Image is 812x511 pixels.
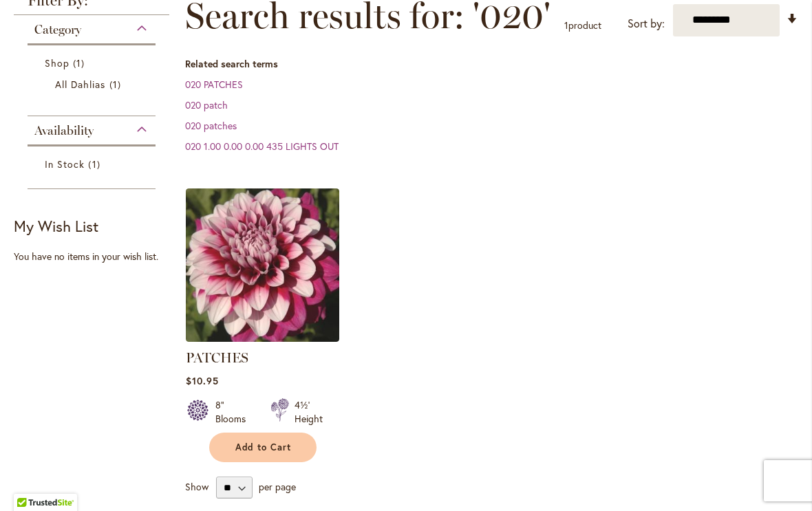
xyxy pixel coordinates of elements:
img: Patches [186,188,339,342]
div: 4½' Height [295,398,323,426]
a: All Dahlias [55,77,131,91]
dt: Related search terms [185,57,798,71]
span: Availability [34,123,94,138]
span: 1 [73,56,88,70]
span: Add to Cart [235,442,292,453]
a: Patches [186,331,339,345]
span: 1 [564,19,568,32]
a: In Stock 1 [45,157,142,171]
a: 020 1.00 0.00 0.00 435 LIGHTS OUT [185,140,339,153]
span: per page [259,480,296,493]
span: $10.95 [186,374,219,387]
div: 8" Blooms [215,398,254,426]
a: PATCHES [186,349,248,366]
span: 1 [88,157,103,171]
span: All Dahlias [55,78,106,91]
button: Add to Cart [209,433,317,462]
p: product [564,14,601,36]
a: 020 PATCHES [185,78,243,91]
span: Shop [45,56,70,69]
a: 020 patches [185,119,237,132]
span: 1 [109,77,125,91]
strong: My Wish List [14,216,98,236]
iframe: Launch Accessibility Center [10,462,49,501]
a: 020 patch [185,98,228,111]
a: Shop [45,56,142,70]
span: Show [185,480,209,493]
label: Sort by: [628,11,665,36]
div: You have no items in your wish list. [14,250,178,263]
span: In Stock [45,157,85,171]
span: Category [34,22,81,37]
